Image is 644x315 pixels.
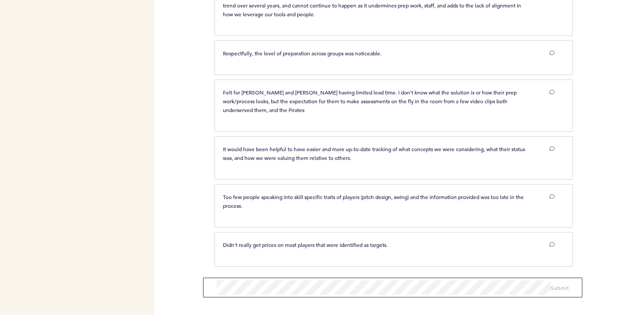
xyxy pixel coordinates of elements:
span: It would have been helpful to have easier and more up-to-date tracking of what concepts we were c... [223,145,526,161]
span: Felt for [PERSON_NAME] and [PERSON_NAME] having limited lead time. I don't know what the solution... [223,89,518,113]
button: Submit [551,283,569,292]
span: Respectfully, the level of preparation across groups was noticeable. [223,50,381,57]
span: Didn't really get prices on most players that were identified as targets. [223,241,388,248]
span: Submit [551,284,569,291]
span: Too few people speaking into skill specific traits of players (pitch design, swing) and the infor... [223,193,525,209]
